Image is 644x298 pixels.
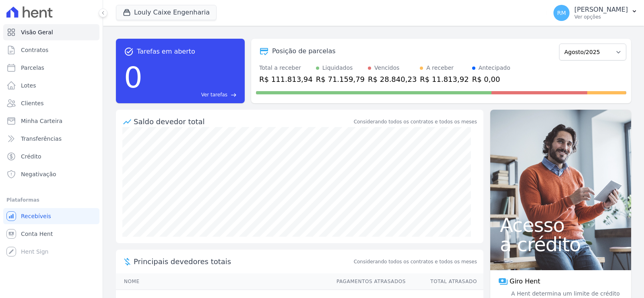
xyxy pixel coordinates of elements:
[146,91,237,98] a: Ver tarefas east
[201,91,227,98] span: Ver tarefas
[574,6,628,14] p: [PERSON_NAME]
[134,256,352,267] span: Principais devedores totais
[472,74,510,85] div: R$ 0,00
[3,60,99,76] a: Parcelas
[426,64,454,72] div: A receber
[3,131,99,147] a: Transferências
[21,81,36,90] span: Lotes
[21,64,44,72] span: Parcelas
[231,92,237,98] span: east
[354,258,477,265] span: Considerando todos os contratos e todos os meses
[354,118,477,125] div: Considerando todos os contratos e todos os meses
[3,95,99,111] a: Clientes
[3,208,99,224] a: Recebíveis
[21,135,62,143] span: Transferências
[259,64,313,72] div: Total a receber
[21,99,43,107] span: Clientes
[21,152,41,160] span: Crédito
[3,42,99,58] a: Contratos
[272,46,336,56] div: Posição de parcelas
[420,74,469,85] div: R$ 11.813,92
[3,148,99,165] a: Crédito
[21,212,51,220] span: Recebíveis
[500,235,621,254] span: a crédito
[259,74,313,85] div: R$ 111.813,94
[479,64,510,72] div: Antecipado
[316,74,365,85] div: R$ 71.159,79
[21,117,62,125] span: Minha Carteira
[21,170,56,178] span: Negativação
[374,64,399,72] div: Vencidos
[124,47,134,56] span: task_alt
[510,277,540,286] span: Giro Hent
[329,273,406,290] th: Pagamentos Atrasados
[116,5,217,20] button: Louly Caixe Engenharia
[500,215,621,235] span: Acesso
[3,24,99,40] a: Visão Geral
[547,2,644,24] button: RM [PERSON_NAME] Ver opções
[116,273,329,290] th: Nome
[134,116,352,127] div: Saldo devedor total
[406,273,483,290] th: Total Atrasado
[6,195,96,205] div: Plataformas
[3,226,99,242] a: Conta Hent
[21,230,53,238] span: Conta Hent
[3,166,99,182] a: Negativação
[137,47,195,56] span: Tarefas em aberto
[21,46,48,54] span: Contratos
[368,74,417,85] div: R$ 28.840,23
[3,113,99,129] a: Minha Carteira
[322,64,353,72] div: Liquidados
[124,56,142,98] div: 0
[557,10,566,16] span: RM
[21,28,53,36] span: Visão Geral
[574,14,628,20] p: Ver opções
[3,77,99,94] a: Lotes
